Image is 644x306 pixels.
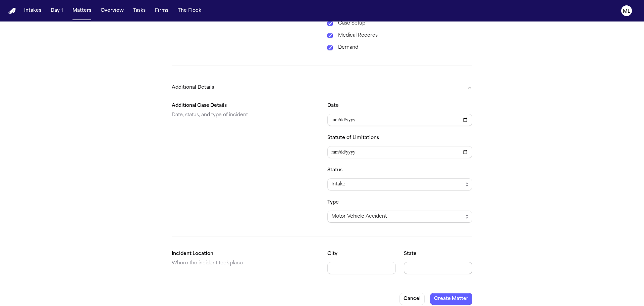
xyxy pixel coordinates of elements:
[70,5,94,17] button: Matters
[327,200,339,205] label: Type
[399,293,425,305] button: Cancel
[172,259,317,267] p: Where the incident took place
[172,111,317,119] p: Date, status, and type of incident
[172,96,472,279] div: Additional Details
[172,250,317,258] h2: Incident Location
[331,180,345,188] span: Intake
[404,251,417,256] label: State
[172,79,472,96] button: Additional Details
[172,102,317,110] h2: Additional Case Details
[430,293,472,305] button: Create Matter
[327,178,472,190] button: Intake
[21,5,44,17] button: Intakes
[338,44,472,52] label: Demand
[338,19,472,28] label: Case Setup
[98,5,126,17] button: Overview
[48,5,66,17] button: Day 1
[8,8,16,14] img: Finch Logo
[130,5,148,17] button: Tasks
[327,103,339,108] label: Date
[152,5,171,17] button: Firms
[338,32,472,40] label: Medical Records
[175,5,204,17] button: The Flock
[327,168,342,173] label: Status
[327,251,337,256] label: City
[327,135,379,140] label: Statute of Limitations
[331,213,387,221] span: Motor Vehicle Accident
[327,211,472,223] button: Motor Vehicle Accident
[8,8,16,14] a: Home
